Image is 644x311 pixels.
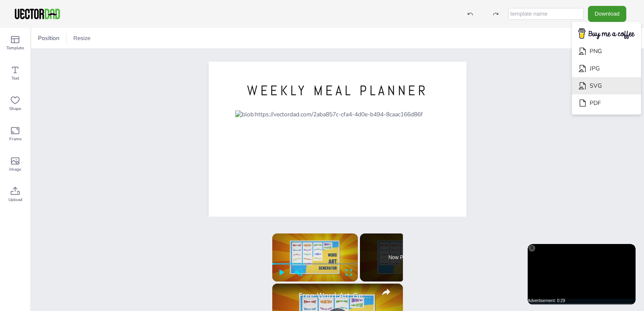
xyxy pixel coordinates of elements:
span: Frame [9,136,21,142]
div: Advertisement: 0:29 [528,299,636,303]
iframe: Advertisement [528,244,636,305]
span: Template [6,45,24,51]
li: PNG [572,43,641,60]
button: Resize [70,32,94,45]
li: PDF [572,94,641,112]
button: Play [272,264,290,282]
div: Video Player [272,233,358,282]
span: Image [9,166,21,173]
button: Download [588,6,626,21]
span: Now Playing [389,255,417,260]
img: VectorDad-1.png [13,8,61,20]
span: WEEKLY MEAL PLANNER [247,82,428,99]
li: JPG [572,60,641,77]
span: Shape [9,105,21,112]
button: share [378,284,394,299]
div: Progress Bar [272,263,358,265]
div: X [529,245,535,252]
li: SVG [572,77,641,94]
ul: Download [572,22,641,115]
span: Text [11,75,19,82]
a: channel logo [277,289,294,306]
div: Video Player [528,244,636,305]
button: Unmute [290,264,308,282]
input: template name [508,8,584,20]
span: Position [36,34,61,42]
img: buymecoffee.png [573,26,640,42]
span: Upload [8,196,22,203]
button: Fullscreen [340,264,358,282]
a: Free Word Art Generator [298,291,374,300]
